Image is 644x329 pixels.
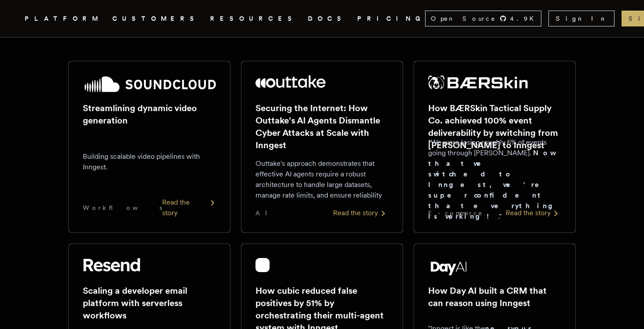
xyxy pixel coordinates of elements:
[428,102,561,151] h2: How BÆRSkin Tactical Supply Co. achieved 100% event deliverability by switching from [PERSON_NAME...
[83,151,216,172] p: Building scalable video pipelines with Inngest.
[83,102,216,127] h2: Streamlining dynamic video generation
[428,149,559,221] strong: Now that we switched to Inngest, we're super confident that everything is working!
[428,137,561,222] p: "We were losing roughly 6% of events going through [PERSON_NAME]. ."
[414,61,576,233] a: BÆRSkin Tactical Supply Co. logoHow BÆRSkin Tactical Supply Co. achieved 100% event deliverabilit...
[510,14,539,23] span: 4.9 K
[241,61,403,233] a: Outtake logoSecuring the Internet: How Outtake's AI Agents Dismantle Cyber Attacks at Scale with ...
[428,209,483,217] span: E-commerce
[210,13,297,24] button: RESOURCES
[428,284,561,309] h2: How Day AI built a CRM that can reason using Inngest
[255,75,326,88] img: Outtake
[25,13,102,24] button: PLATFORM
[548,11,614,26] a: Sign In
[506,208,561,218] div: Read the story
[428,258,470,276] img: Day AI
[428,75,528,90] img: BÆRSkin Tactical Supply Co.
[83,284,216,322] h2: Scaling a developer email platform with serverless workflows
[83,75,216,93] img: SoundCloud
[83,203,162,212] span: Workflows
[357,13,425,24] a: PRICING
[162,197,216,218] div: Read the story
[112,13,200,24] a: CUSTOMERS
[68,61,230,233] a: SoundCloud logoStreamlining dynamic video generationBuilding scalable video pipelines with Innges...
[255,158,389,201] p: Outtake's approach demonstrates that effective AI agents require a robust architecture to handle ...
[83,258,140,272] img: Resend
[308,13,347,24] a: DOCS
[333,208,389,218] div: Read the story
[431,14,496,23] span: Open Source
[255,258,270,272] img: cubic
[255,102,389,151] h2: Securing the Internet: How Outtake's AI Agents Dismantle Cyber Attacks at Scale with Inngest
[255,209,275,217] span: AI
